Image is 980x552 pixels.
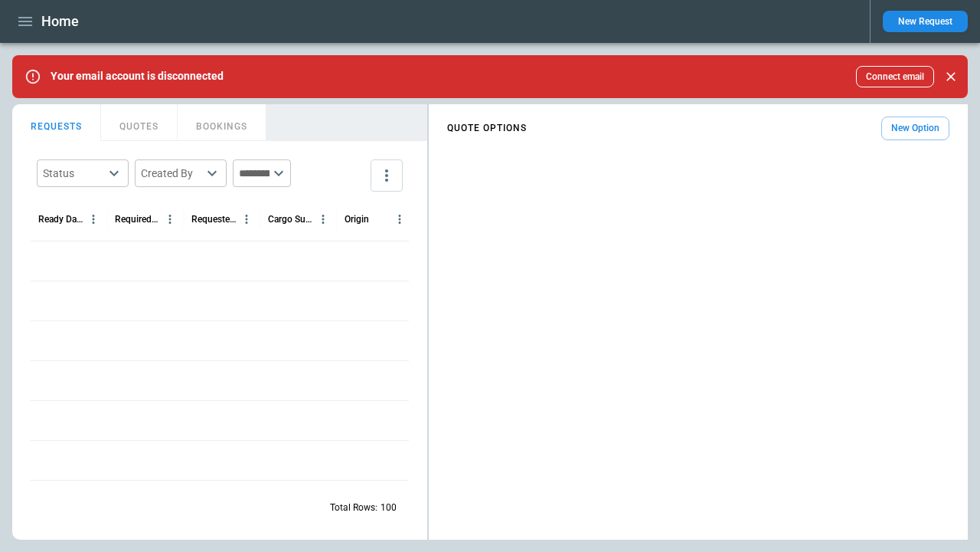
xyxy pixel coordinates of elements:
p: 100 [381,501,397,514]
button: QUOTES [101,104,178,141]
div: dismiss [940,60,962,94]
div: Status [43,166,104,181]
button: New Option [881,117,949,140]
h1: Home [41,12,79,31]
div: scrollable content [429,110,968,146]
div: Required Date & Time (UTC) [115,214,160,225]
button: Origin column menu [390,209,410,229]
div: Ready Date & Time (UTC) [38,214,83,225]
button: more [371,159,403,192]
button: Connect email [856,66,934,87]
div: Cargo Summary [268,214,313,225]
button: Requested Route column menu [237,209,256,229]
button: New Request [883,11,968,32]
button: REQUESTS [12,104,101,141]
p: Your email account is disconnected [51,70,224,83]
button: Required Date & Time (UTC) column menu [160,209,180,229]
div: Created By [141,166,202,181]
p: Total Rows: [330,501,377,514]
button: Ready Date & Time (UTC) column menu [83,209,103,229]
button: Cargo Summary column menu [313,209,333,229]
h4: QUOTE OPTIONS [447,125,527,132]
button: Close [940,66,962,87]
button: BOOKINGS [178,104,266,141]
div: Requested Route [191,214,237,225]
div: Origin [345,214,369,225]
